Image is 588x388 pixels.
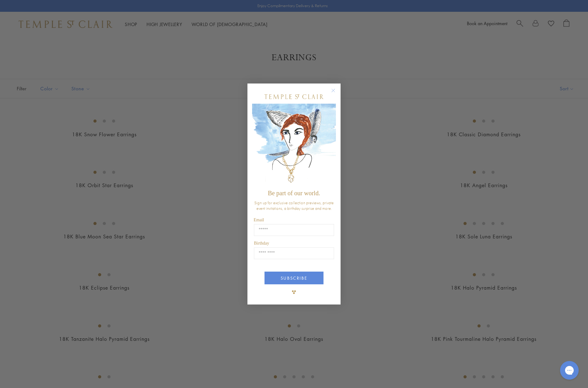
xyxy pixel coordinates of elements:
[265,94,323,99] img: Temple St. Clair
[288,286,300,298] img: TSC
[254,241,269,246] span: Birthday
[252,104,336,187] img: c4a9eb12-d91a-4d4a-8ee0-386386f4f338.jpeg
[268,190,320,196] span: Be part of our world.
[332,90,340,97] button: Close dialog
[254,218,264,222] span: Email
[254,200,334,211] span: Sign up for exclusive collection previews, private event invitations, a birthday surprise and more.
[254,224,334,236] input: Email
[265,272,323,284] button: SUBSCRIBE
[557,359,582,382] iframe: Gorgias live chat messenger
